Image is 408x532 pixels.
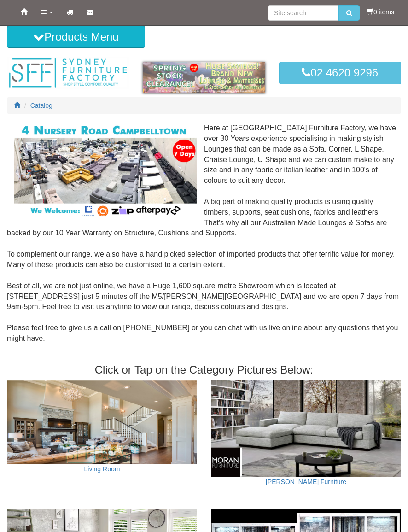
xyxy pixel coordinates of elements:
input: Site search [268,5,338,21]
h3: Click or Tap on the Category Pictures Below: [7,364,401,376]
img: Moran Furniture [211,380,401,477]
a: [PERSON_NAME] Furniture [266,478,346,485]
img: Sydney Furniture Factory [7,57,129,89]
div: Here at [GEOGRAPHIC_DATA] Furniture Factory, we have over 30 Years experience specialising in mak... [7,123,401,355]
a: 02 4620 9296 [279,62,401,84]
a: Catalog [30,102,52,109]
img: Living Room [7,380,197,464]
button: Products Menu [7,26,145,48]
img: Corner Modular Lounges [14,123,197,218]
img: spring-sale.gif [143,62,265,93]
a: Living Room [84,465,120,473]
li: 0 items [367,7,394,17]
